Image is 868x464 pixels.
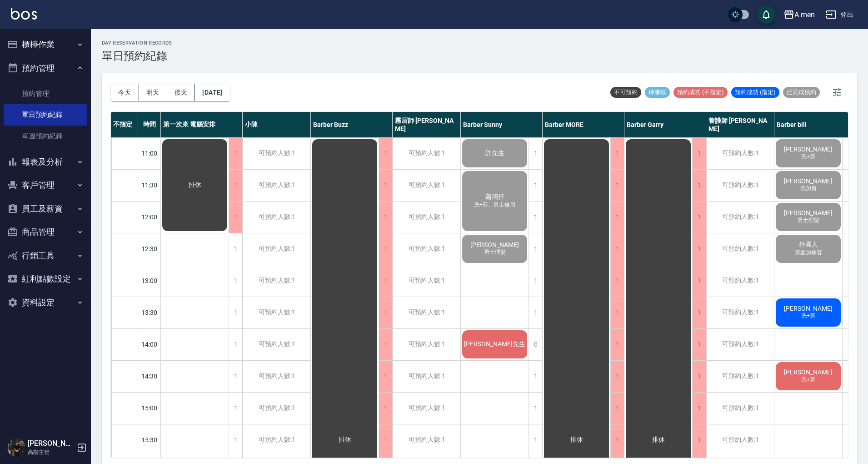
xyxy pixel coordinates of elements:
a: 單日預約紀錄 [4,104,87,125]
div: 可預約人數:1 [393,202,460,233]
a: 預約管理 [4,83,87,104]
button: 櫃檯作業 [4,33,87,56]
div: 1 [529,265,542,297]
div: 可預約人數:1 [243,329,310,360]
div: 小陳 [243,112,311,137]
span: 預約成功 (指定) [731,88,779,96]
div: 可預約人數:1 [706,393,774,424]
div: 1 [610,424,624,456]
div: 可預約人數:1 [393,297,460,328]
span: 不可預約 [610,88,641,96]
button: 報表及分析 [4,150,87,174]
div: 1 [692,424,706,456]
div: 1 [379,170,392,201]
button: 今天 [111,84,139,101]
span: 洗+剪 [799,376,817,383]
div: 可預約人數:1 [393,424,460,456]
button: [DATE] [195,84,229,101]
div: 時間 [138,112,161,137]
div: 可預約人數:1 [706,424,774,456]
div: 11:00 [138,137,161,169]
div: Barber MORE [543,112,624,137]
div: 1 [229,202,242,233]
div: 1 [229,297,242,328]
span: 洗+剪 [799,153,817,161]
div: 1 [692,393,706,424]
div: 1 [379,265,392,297]
div: 1 [229,329,242,360]
img: Person [7,439,25,457]
span: 排休 [569,436,585,444]
span: [PERSON_NAME] [782,209,834,217]
div: 1 [379,424,392,456]
span: 排休 [187,181,203,189]
span: 外國人 [797,241,820,249]
div: 可預約人數:1 [243,297,310,328]
div: 1 [529,424,542,456]
p: 高階主管 [28,448,74,456]
span: 預約成功 (不指定) [673,88,728,96]
span: 排休 [650,436,667,444]
div: 1 [692,265,706,297]
div: 12:00 [138,201,161,233]
div: Barber Garry [624,112,706,137]
div: 第一次來 電腦安排 [161,112,243,137]
div: 1 [229,265,242,297]
div: 1 [379,329,392,360]
span: 男士理髮 [796,217,821,224]
div: Barber Sunny [461,112,543,137]
div: 可預約人數:1 [243,138,310,169]
div: 1 [229,233,242,265]
span: 剪髮加修容 [793,249,824,257]
button: 後天 [167,84,195,101]
div: 可預約人數:1 [706,233,774,265]
span: 洗+剪、男士修眉 [472,201,517,209]
div: 1 [529,361,542,392]
div: 可預約人數:1 [393,170,460,201]
div: 可預約人數:1 [243,202,310,233]
div: 1 [229,138,242,169]
div: 1 [610,265,624,297]
button: 明天 [139,84,167,101]
div: 不指定 [111,112,138,137]
span: [PERSON_NAME] [782,177,834,185]
div: 1 [692,297,706,328]
span: [PERSON_NAME]先生 [462,340,527,348]
div: 可預約人數:1 [243,361,310,392]
div: 1 [379,361,392,392]
div: 1 [379,138,392,169]
div: 1 [529,233,542,265]
div: 12:30 [138,233,161,265]
div: 1 [379,202,392,233]
button: 客戶管理 [4,173,87,197]
div: 可預約人數:1 [706,329,774,360]
div: 14:30 [138,360,161,392]
button: 預約管理 [4,56,87,80]
div: 可預約人數:1 [243,170,310,201]
div: 1 [229,361,242,392]
div: 可預約人數:1 [243,265,310,297]
div: 1 [229,393,242,424]
div: 可預約人數:1 [706,361,774,392]
button: save [757,5,775,24]
div: 1 [379,297,392,328]
div: 1 [692,138,706,169]
span: [PERSON_NAME] [782,146,834,153]
div: 可預約人數:1 [393,233,460,265]
div: 1 [529,393,542,424]
div: 1 [610,138,624,169]
span: 已完成預約 [783,88,820,96]
div: 1 [610,393,624,424]
div: 1 [529,202,542,233]
div: 可預約人數:1 [393,393,460,424]
div: 可預約人數:1 [393,361,460,392]
div: 1 [610,297,624,328]
span: 排休 [337,436,353,444]
div: 霧眉師 [PERSON_NAME] [393,112,461,137]
div: 1 [529,297,542,328]
img: Logo [11,8,37,20]
div: 13:30 [138,297,161,328]
span: 蕭鴻任 [484,193,506,201]
h3: 單日預約紀錄 [102,50,172,62]
div: 15:30 [138,424,161,456]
